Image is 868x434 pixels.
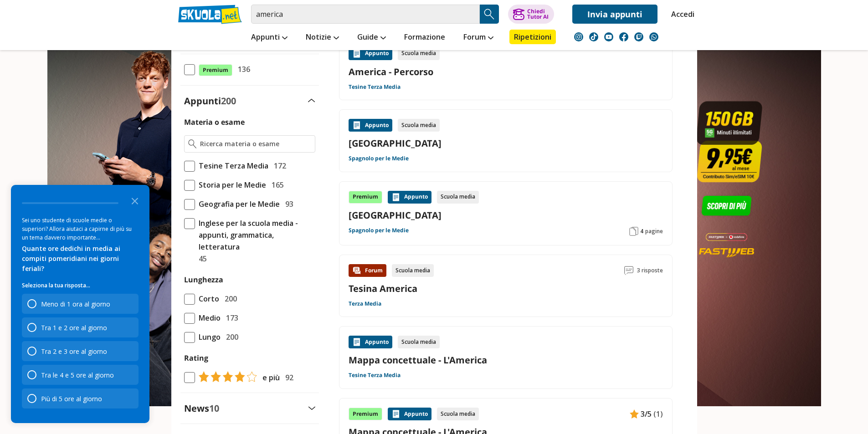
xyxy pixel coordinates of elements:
[200,139,311,148] input: Ricerca materia o esame
[195,293,219,305] span: Corto
[22,281,139,290] p: Seleziona la tua risposta...
[671,5,690,24] a: Accedi
[184,95,236,107] label: Appunti
[398,336,440,348] div: Scuola media
[308,406,315,410] img: Apri e chiudi sezione
[637,264,663,277] span: 3 risposte
[349,264,386,277] div: Forum
[184,352,315,364] label: Rating
[41,371,114,379] div: Tra le 4 e 5 ore al giorno
[645,228,663,235] span: pagine
[41,300,110,308] div: Meno di 1 ora al giorno
[195,312,221,324] span: Medio
[222,331,238,343] span: 200
[126,191,144,209] button: Close the survey
[184,402,219,414] label: News
[402,30,447,46] a: Formazione
[483,7,496,21] img: Cerca appunti, riassunti o versioni
[355,30,388,46] a: Guide
[349,155,409,162] a: Spagnolo per le Medie
[437,408,479,420] div: Scuola media
[41,394,102,403] div: Più di 5 ore al giorno
[221,95,236,107] span: 200
[398,47,440,60] div: Scuola media
[22,341,139,361] div: Tra 2 e 3 ore al giorno
[259,372,280,383] span: e più
[234,63,250,75] span: 136
[195,217,315,253] span: Inglese per la scuola media - appunti, grammatica, letteratura
[391,409,401,419] img: Appunti contenuto
[352,337,361,347] img: Appunti contenuto
[349,354,663,366] a: Mappa concettuale - L'America
[437,191,479,204] div: Scuola media
[349,119,392,132] div: Appunto
[352,121,361,130] img: Appunti contenuto
[22,216,139,242] div: Sei uno studente di scuole medie o superiori? Allora aiutaci a capirne di più su un tema davvero ...
[188,139,197,148] img: Ricerca materia o esame
[22,317,139,337] div: Tra 1 e 2 ore al giorno
[41,323,107,332] div: Tra 1 e 2 ore al giorno
[22,388,139,408] div: Più di 5 ore al giorno
[640,228,643,235] span: 4
[349,209,663,221] a: [GEOGRAPHIC_DATA]
[282,372,293,383] span: 92
[221,293,237,305] span: 200
[349,282,417,295] a: Tesina America
[574,32,583,41] img: instagram
[270,160,286,172] span: 172
[572,5,657,24] a: Invia appunti
[619,32,628,41] img: facebook
[11,185,149,423] div: Survey
[649,32,658,41] img: WhatsApp
[41,347,107,356] div: Tra 2 e 3 ore al giorno
[303,30,341,46] a: Notizie
[22,244,139,274] div: Quante ore dedichi in media ai compiti pomeridiani nei giorni feriali?
[630,409,639,419] img: Appunti contenuto
[392,264,434,277] div: Scuola media
[352,49,361,58] img: Appunti contenuto
[509,30,556,44] a: Ripetizioni
[195,198,280,210] span: Geografia per le Medie
[624,266,633,275] img: Commenti lettura
[349,47,392,60] div: Appunto
[349,227,409,234] a: Spagnolo per le Medie
[589,32,598,41] img: tiktok
[391,193,401,202] img: Appunti contenuto
[527,9,549,20] div: Chiedi Tutor AI
[349,191,382,204] div: Premium
[388,408,431,420] div: Appunto
[195,179,266,191] span: Storia per le Medie
[480,5,499,24] button: Search Button
[349,336,392,348] div: Appunto
[641,408,652,420] span: 3/5
[195,331,221,343] span: Lungo
[604,32,613,41] img: youtube
[508,5,554,24] button: ChiediTutor AI
[349,372,401,379] a: Tesine Terza Media
[634,32,643,41] img: twitch
[22,294,139,314] div: Meno di 1 ora al giorno
[251,5,480,24] input: Cerca appunti, riassunti o versioni
[195,160,268,172] span: Tesine Terza Media
[268,179,284,191] span: 165
[398,119,440,132] div: Scuola media
[199,64,232,76] span: Premium
[388,191,431,204] div: Appunto
[349,137,663,149] a: [GEOGRAPHIC_DATA]
[352,266,361,275] img: Forum contenuto
[349,66,663,78] a: America - Percorso
[184,275,223,285] label: Lunghezza
[195,371,257,382] img: tasso di risposta 4+
[349,300,381,307] a: Terza Media
[209,402,219,414] span: 10
[195,253,207,265] span: 45
[22,365,139,385] div: Tra le 4 e 5 ore al giorno
[308,99,315,102] img: Apri e chiudi sezione
[184,117,245,127] label: Materia o esame
[349,408,382,420] div: Premium
[629,227,638,236] img: Pagine
[222,312,238,324] span: 173
[653,408,663,420] span: (1)
[249,30,290,46] a: Appunti
[349,83,401,91] a: Tesine Terza Media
